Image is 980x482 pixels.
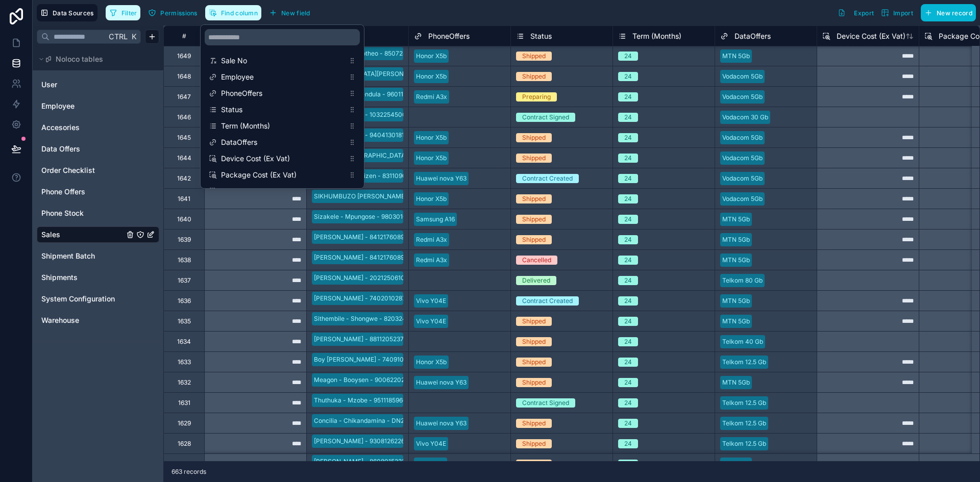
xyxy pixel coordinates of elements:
a: Permissions [144,5,205,20]
span: Data Offers [41,144,80,154]
a: System Configuration [41,294,124,304]
span: Warehouse [41,315,79,325]
div: Phone Stock [37,205,159,221]
div: Concilia - Chikandamina - DN234545 - WC298 [314,416,451,425]
div: Shipped [522,419,546,428]
div: Shipped [522,439,546,448]
button: Data Sources [37,4,97,21]
div: 1642 [177,174,191,183]
div: 1641 [178,195,190,203]
div: Shipments [37,269,159,286]
div: Shipped [522,52,546,61]
a: User [41,80,124,90]
div: Cancelled [522,256,551,265]
div: Warehouse [37,312,159,328]
div: [PERSON_NAME] - 9308126226081 - 1,203.00 [314,437,446,446]
a: Shipment Batch [41,251,124,261]
span: DataOffers [221,137,345,147]
div: Shipped [522,133,546,142]
div: Lameez - Oosthuizen - 8311090218085 - 15396 [314,171,450,181]
div: Honor X5b [416,358,447,367]
div: Vodacom 5Gb [722,72,763,81]
button: Find column [205,5,261,20]
div: 1640 [177,215,191,223]
div: Shipped [522,317,546,326]
div: Order Checklist [37,162,159,179]
span: Term (Months) [221,121,345,131]
div: MTN 5Gb [722,378,750,387]
span: System Configuration [41,294,115,304]
div: Telkom 12.5 Gb [722,419,766,428]
span: Noloco tables [56,54,103,64]
button: Import [877,4,917,21]
div: Redmi A3x [416,92,447,102]
div: 24 [624,113,632,122]
a: Warehouse [41,315,124,325]
div: Telkom 80 Gb [722,276,763,285]
div: 24 [624,378,632,387]
div: 1636 [178,297,191,305]
button: Noloco tables [37,52,153,66]
div: MTN 5Gb [722,256,750,265]
div: Sithembile - Shongwe - 8203241084088 - 15917 [314,314,454,323]
span: PhoneOffers [221,88,345,98]
div: 1649 [177,52,191,60]
div: Vivo Y04E [416,317,446,326]
button: Filter [106,5,141,20]
span: Device Cost (Ex Vat) [837,31,905,41]
div: Sales [37,226,159,243]
div: Simphiwe - Mahendula - 9601175973086 - DA2924 [314,90,462,99]
div: MTN 5Gb [722,235,750,244]
div: Vodacom 5Gb [722,174,763,183]
div: 1639 [178,236,191,244]
div: 24 [624,460,632,469]
div: Mmathapelo - Motheo - 8507241110085 - 15520 [314,49,453,58]
span: Device Cost (Ex Vat) [221,154,345,164]
div: [PERSON_NAME] - 8412176089083 - FS1727 [314,233,443,242]
div: 24 [624,296,632,306]
div: Redmi A3x [416,235,447,244]
div: MTN 5Gb [722,317,750,326]
div: MTN 5Gb [722,52,750,61]
div: Shipped [522,72,546,81]
div: Shipped [522,154,546,163]
div: Vodacom 5Gb [722,154,763,163]
span: User [41,80,57,90]
div: 1638 [178,256,191,264]
div: 1646 [177,113,191,121]
span: Sale No [221,56,345,66]
div: Sizakele - Mpungose - 9803010429080 - GP1959 [314,212,458,221]
div: User [37,77,159,93]
div: scrollable content [201,25,364,188]
div: SIKHUMBUZO [PERSON_NAME] - ZUNGU - 8206055338086 - 4176 [314,192,509,201]
span: Export [854,9,874,17]
span: Status [530,31,552,41]
div: Preparing [522,92,551,102]
div: Vodacom 5Gb [722,133,763,142]
div: Oppo A40 [416,460,445,469]
button: Permissions [144,5,201,20]
div: Contract Signed [522,113,569,122]
div: Shipped [522,194,546,204]
div: 1645 [177,134,191,142]
span: 663 records [171,468,206,476]
span: Accesories [41,122,80,133]
a: New record [917,4,976,21]
div: Vivo Y04E [416,439,446,448]
div: 1644 [177,154,191,162]
span: Status [221,105,345,115]
span: Import [893,9,913,17]
div: [PERSON_NAME] - 202125061087 - 18146 [314,273,434,283]
span: Employee [41,101,75,111]
div: Vivo Y04E [416,296,446,306]
div: 24 [624,317,632,326]
div: 1634 [177,338,191,346]
div: Vodacom 30 Gb [722,113,768,122]
div: 24 [624,358,632,367]
div: 1629 [178,419,191,427]
div: [PERSON_NAME] - 8608015222088 - 19284 [314,457,440,466]
a: Shipments [41,272,124,283]
div: Huawei nova Y63 [416,419,467,428]
div: Telkom 12.5 Gb [722,398,766,408]
div: Huawei nova Y63 [416,378,467,387]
